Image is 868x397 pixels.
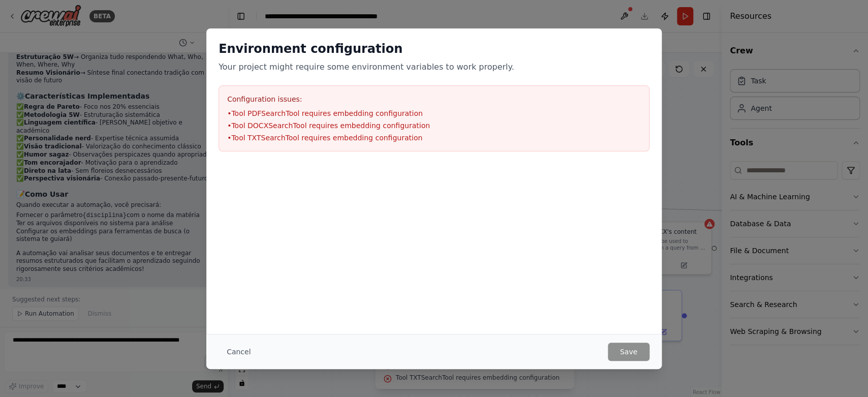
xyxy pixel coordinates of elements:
button: Cancel [219,343,259,361]
h3: Configuration issues: [227,94,641,104]
button: Save [608,343,649,361]
li: • Tool TXTSearchTool requires embedding configuration [227,133,641,143]
h2: Environment configuration [219,41,649,57]
li: • Tool DOCXSearchTool requires embedding configuration [227,120,641,131]
li: • Tool PDFSearchTool requires embedding configuration [227,108,641,118]
p: Your project might require some environment variables to work properly. [219,61,649,73]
